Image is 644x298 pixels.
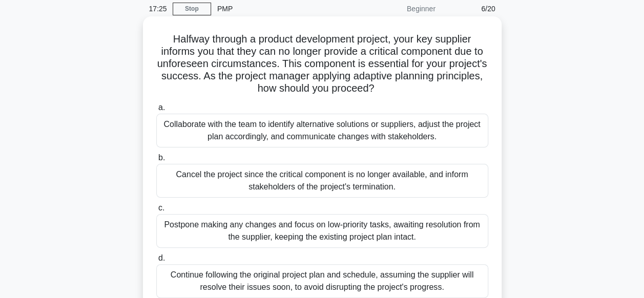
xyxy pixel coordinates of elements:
[158,203,164,212] span: c.
[173,3,211,15] a: Stop
[158,253,165,262] span: d.
[158,153,165,162] span: b.
[156,214,488,248] div: Postpone making any changes and focus on low-priority tasks, awaiting resolution from the supplie...
[156,114,488,147] div: Collaborate with the team to identify alternative solutions or suppliers, adjust the project plan...
[158,103,165,112] span: a.
[156,264,488,298] div: Continue following the original project plan and schedule, assuming the supplier will resolve the...
[155,33,489,95] h5: Halfway through a product development project, your key supplier informs you that they can no lon...
[156,164,488,198] div: Cancel the project since the critical component is no longer available, and inform stakeholders o...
